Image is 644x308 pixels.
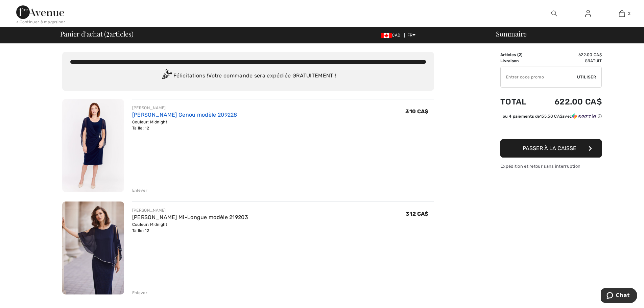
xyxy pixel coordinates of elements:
[551,9,557,18] img: recherche
[536,58,602,64] td: Gratuit
[585,9,591,18] img: Mes infos
[70,69,426,83] div: Félicitations ! Votre commande sera expédiée GRATUITEMENT !
[407,33,416,38] span: FR
[132,221,248,234] div: Couleur: Midnight Taille: 12
[500,122,602,137] iframe: PayPal-paypal
[628,10,630,17] span: 2
[16,5,64,19] img: 1ère Avenue
[132,119,237,131] div: Couleur: Midnight Taille: 12
[381,33,392,38] img: Canadian Dollar
[132,214,248,220] a: [PERSON_NAME] Mi-Longue modèle 219203
[132,105,237,111] div: [PERSON_NAME]
[500,52,536,58] td: Articles ( )
[62,202,124,294] img: Robe Fourreau Mi-Longue modèle 219203
[62,99,124,192] img: Robe Fourreau Genou modèle 209228
[519,52,521,57] span: 2
[540,114,562,119] span: 155.50 CA$
[406,211,428,217] span: 312 CA$
[132,207,248,213] div: [PERSON_NAME]
[132,290,147,296] div: Enlever
[503,113,602,119] div: ou 4 paiements de avec
[160,69,173,83] img: Congratulation2.svg
[132,112,237,118] a: [PERSON_NAME] Genou modèle 209228
[572,113,596,119] img: Sezzle
[106,29,110,38] span: 2
[500,163,602,169] div: Expédition et retour sans interruption
[381,33,403,38] span: CAD
[16,19,65,25] div: < Continuer à magasiner
[500,139,602,158] button: Passer à la caisse
[536,90,602,113] td: 622.00 CA$
[500,113,602,122] div: ou 4 paiements de155.50 CA$avecSezzle Cliquez pour en savoir plus sur Sezzle
[405,108,428,115] span: 310 CA$
[60,30,134,37] span: Panier d'achat ( articles)
[523,145,576,151] span: Passer à la caisse
[577,74,596,80] span: Utiliser
[488,30,640,37] div: Sommaire
[605,9,638,18] a: 2
[500,58,536,64] td: Livraison
[536,52,602,58] td: 622.00 CA$
[132,187,147,193] div: Enlever
[619,9,625,18] img: Mon panier
[580,9,596,18] a: Se connecter
[500,90,536,113] td: Total
[501,67,577,87] input: Code promo
[601,288,637,305] iframe: Ouvre un widget dans lequel vous pouvez chatter avec l’un de nos agents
